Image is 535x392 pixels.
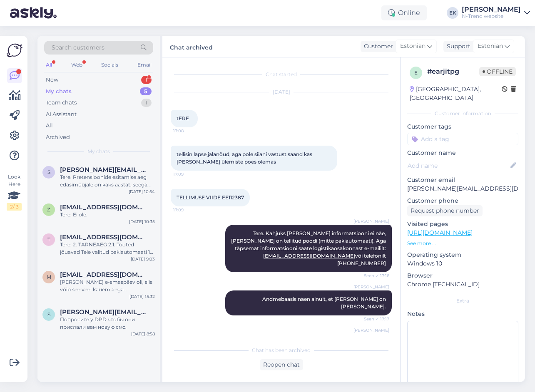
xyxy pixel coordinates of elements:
div: All [44,60,54,70]
span: s [47,169,50,175]
div: Socials [100,60,120,70]
p: Operating system [407,251,518,259]
a: [URL][DOMAIN_NAME] [407,229,473,236]
p: Customer name [407,149,518,157]
p: Customer email [407,176,518,184]
div: Team chats [46,99,77,107]
span: My chats [87,148,110,155]
span: Chat has been archived [252,347,311,354]
span: z [47,206,50,213]
div: # earjitpg [427,67,479,77]
a: [EMAIL_ADDRESS][DOMAIN_NAME] [263,253,355,259]
span: tERE [177,115,189,122]
input: Add name [408,161,509,170]
span: Seen ✓ 17:17 [358,316,389,322]
div: [DATE] 10:35 [129,218,155,225]
span: 17:09 [173,207,204,213]
span: t [47,236,50,243]
div: [GEOGRAPHIC_DATA], [GEOGRAPHIC_DATA] [410,85,502,102]
span: [PERSON_NAME] [353,218,389,224]
p: See more ... [407,240,518,247]
span: Seen ✓ 17:16 [358,273,389,279]
div: Archived [46,133,70,141]
div: AI Assistant [46,110,77,119]
span: Andmebaasis näen ainult, et [PERSON_NAME] on [PERSON_NAME]. [262,296,387,310]
div: N-Trend website [462,13,521,20]
p: Visited pages [407,220,518,228]
div: Customer [361,42,393,51]
p: Customer phone [407,196,518,205]
div: [DATE] 8:58 [131,331,155,337]
span: susanna.sorra@gmail.com [60,166,147,174]
p: Browser [407,271,518,280]
div: New [46,76,58,84]
span: s [47,311,50,318]
span: 17:09 [173,171,204,177]
span: [PERSON_NAME] [353,327,389,333]
div: Tere. Pretensioonide esitamise aeg edasimüüjale on kaks aastat, seega garantii osas palun pöördug... [60,174,155,189]
span: e [414,69,418,76]
a: [PERSON_NAME]N-Trend website [462,6,530,20]
div: Tere. 2. TARNEAEG 2.1. Tooted jõuavad Teie valitud pakiautomaati 1-2 tööpäeva jooksul alates tell... [60,241,155,256]
div: Tere. Ei ole. [60,211,155,218]
div: [PERSON_NAME] e-smaspäev oli, siis võib see veel kauem aega [PERSON_NAME]. Kui soovite täpsemat i... [60,278,155,293]
div: Reopen chat [260,359,303,370]
span: truudevi.paal@mail.ee [60,233,147,241]
div: EK [447,7,458,19]
div: Попросите у DPD чтобы они прислали вам новую смс. [60,316,155,331]
div: Look Here [7,173,22,211]
p: Customer tags [407,122,518,131]
div: 1 [141,99,152,107]
div: [PERSON_NAME] [462,6,521,13]
div: Email [136,60,153,70]
div: Online [381,5,427,20]
div: [DATE] 10:54 [129,189,155,195]
div: All [46,122,53,130]
span: TELLIMUSE VIIDE EE112387 [177,194,244,201]
div: 5 [140,87,152,96]
span: zivilebb@gmail.com [60,203,147,211]
span: Estonian [478,42,503,51]
p: Notes [407,310,518,318]
span: Search customers [52,43,105,52]
p: [PERSON_NAME][EMAIL_ADDRESS][DOMAIN_NAME] [407,184,518,193]
span: tellisin lapse jalanõud, aga pole siiani vastust saand kas [PERSON_NAME] ülemiste poes olemas [177,151,314,165]
p: Windows 10 [407,259,518,268]
span: sumita@mail.ru [60,308,147,316]
div: Web [70,60,84,70]
p: Chrome [TECHNICAL_ID] [407,280,518,289]
div: Support [443,42,470,51]
div: [DATE] 15:32 [129,293,155,300]
label: Chat archived [170,41,213,52]
div: My chats [46,87,72,96]
span: mailiispendla@gmail.com [60,271,147,278]
div: [DATE] 9:03 [131,256,155,262]
span: [PERSON_NAME] [353,284,389,290]
div: [DATE] [171,88,392,96]
div: Extra [407,297,518,305]
div: Customer information [407,110,518,117]
span: Offline [479,67,516,76]
span: Estonian [400,42,426,51]
input: Add a tag [407,133,518,145]
span: Tere. Kahjuks [PERSON_NAME] informatsiooni ei näe, [PERSON_NAME] on tellitud poodi (mitte pakiaut... [231,230,387,266]
div: 1 [141,76,152,84]
div: Request phone number [407,205,483,216]
div: Chat started [171,71,392,78]
span: m [47,274,51,280]
span: 17:08 [173,128,204,134]
img: Askly Logo [7,42,22,58]
div: 2 / 3 [7,203,22,211]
